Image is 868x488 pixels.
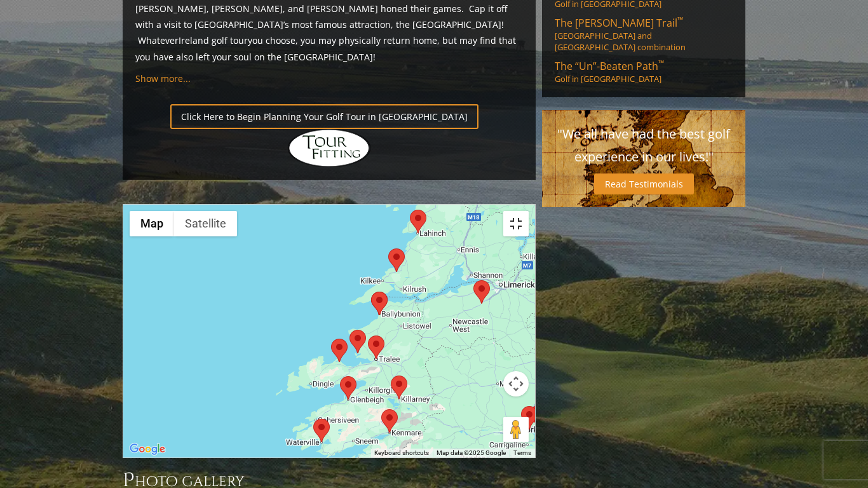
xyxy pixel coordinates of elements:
span: The “Un”-Beaten Path [555,59,664,73]
a: Click Here to Begin Planning Your Golf Tour in [GEOGRAPHIC_DATA] [170,104,478,129]
a: The [PERSON_NAME] Trail™[GEOGRAPHIC_DATA] and [GEOGRAPHIC_DATA] combination [555,16,733,53]
sup: ™ [677,15,683,25]
span: Map data ©2025 Google [437,449,506,456]
a: Terms (opens in new tab) [513,449,531,456]
a: The “Un”-Beaten Path™Golf in [GEOGRAPHIC_DATA] [555,59,733,85]
img: Hidden Links [288,129,370,167]
button: Show street map [130,211,174,236]
p: "We all have had the best golf experience in our lives!" [555,123,733,168]
a: Ireland golf tour [179,34,248,46]
sup: ™ [658,58,664,69]
span: The [PERSON_NAME] Trail [555,16,683,30]
a: Show more... [135,72,191,85]
button: Keyboard shortcuts [374,449,429,457]
a: Open this area in Google Maps (opens a new window) [126,441,168,457]
button: Drag Pegman onto the map to open Street View [503,417,529,442]
a: Read Testimonials [594,173,694,194]
img: Google [126,441,168,457]
button: Toggle fullscreen view [503,211,529,236]
button: Map camera controls [503,371,529,396]
button: Show satellite imagery [174,211,237,236]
